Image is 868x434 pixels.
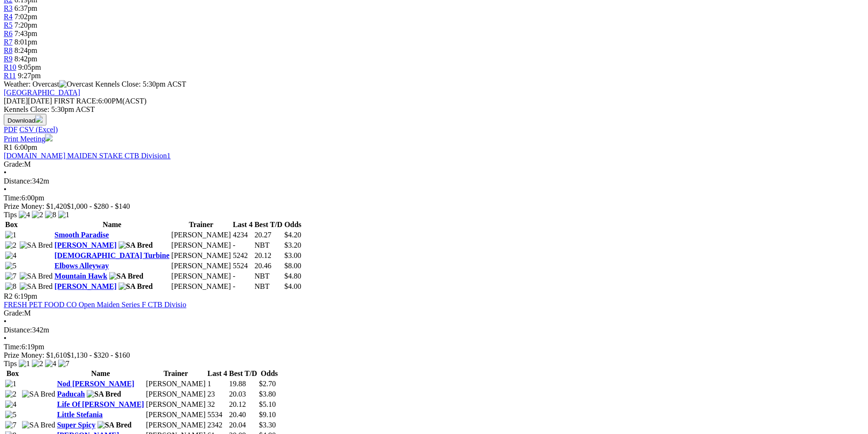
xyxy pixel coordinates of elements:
img: 4 [5,251,16,260]
a: R6 [4,29,13,37]
img: SA Bred [97,421,132,429]
td: - [232,282,253,291]
a: Little Stefania [57,411,103,419]
span: $3.80 [259,390,276,398]
img: SA Bred [119,241,153,250]
td: 20.03 [229,390,258,399]
a: R10 [4,63,16,71]
span: Distance: [4,326,32,334]
span: • [4,169,7,177]
div: Download [4,125,864,134]
a: R9 [4,55,13,63]
span: 8:01pm [15,38,37,46]
img: 7 [58,360,69,368]
img: 7 [5,272,16,280]
span: Grade: [4,309,24,317]
a: CSV (Excel) [19,125,58,133]
a: R7 [4,38,13,46]
img: 1 [5,380,16,388]
a: R5 [4,21,13,29]
th: Best T/D [254,220,283,229]
div: 6:19pm [4,343,864,351]
a: Mountain Hawk [54,272,107,280]
img: 1 [5,231,16,239]
span: $1,130 - $320 - $160 [67,351,130,359]
span: 6:00PM(ACST) [54,97,147,105]
td: [PERSON_NAME] [171,230,232,240]
a: Paducah [57,390,85,398]
td: [PERSON_NAME] [171,272,232,281]
a: [PERSON_NAME] [54,282,116,290]
a: R4 [4,13,13,21]
img: SA Bred [109,272,143,280]
span: R2 [4,292,13,300]
a: R8 [4,46,13,54]
td: 1 [207,379,228,389]
img: 7 [5,421,16,429]
td: [PERSON_NAME] [145,420,206,430]
span: [DATE] [4,97,52,105]
span: $2.70 [259,380,276,388]
a: [DEMOGRAPHIC_DATA] Turbine [54,251,169,259]
span: Box [5,221,18,228]
span: $4.00 [284,282,301,290]
td: NBT [254,272,283,281]
a: Super Spicy [57,421,96,429]
div: M [4,160,864,169]
img: 1 [19,360,30,368]
span: 7:20pm [15,21,37,29]
img: 4 [45,360,56,368]
span: $3.00 [284,251,301,259]
td: 23 [207,390,228,399]
td: [PERSON_NAME] [171,251,232,260]
span: 9:27pm [18,72,41,80]
span: [DATE] [4,97,28,105]
span: 6:37pm [15,4,37,12]
span: Box [7,369,19,377]
img: SA Bred [87,390,121,398]
td: 20.12 [254,251,283,260]
a: R11 [4,72,16,80]
th: Odds [284,220,302,229]
span: 6:19pm [15,292,37,300]
span: Time: [4,343,22,351]
img: 1 [58,211,69,219]
td: [PERSON_NAME] [145,410,206,419]
td: 5242 [232,251,253,260]
div: 6:00pm [4,194,864,202]
div: Prize Money: $1,420 [4,202,864,211]
a: Elbows Alleyway [54,262,109,270]
span: 8:42pm [15,55,37,63]
span: $4.80 [284,272,301,280]
img: 2 [32,211,43,219]
a: Life Of [PERSON_NAME] [57,400,144,408]
img: printer.svg [45,134,52,141]
span: $9.10 [259,411,276,419]
span: 7:02pm [15,13,37,21]
a: Print Meeting [4,135,52,143]
td: NBT [254,282,283,291]
img: 4 [19,211,30,219]
span: 6:00pm [15,143,37,151]
span: R1 [4,143,13,151]
td: 32 [207,400,228,409]
img: SA Bred [20,272,53,280]
td: [PERSON_NAME] [145,379,206,389]
td: 20.27 [254,230,283,240]
img: 4 [5,400,16,409]
span: Tips [4,211,17,219]
button: Download [4,114,46,125]
span: • [4,334,7,342]
span: Distance: [4,177,32,185]
td: 19.88 [229,379,258,389]
div: M [4,309,864,317]
th: Last 4 [232,220,253,229]
span: Time: [4,194,22,202]
span: $3.20 [284,241,301,249]
td: 20.40 [229,410,258,419]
